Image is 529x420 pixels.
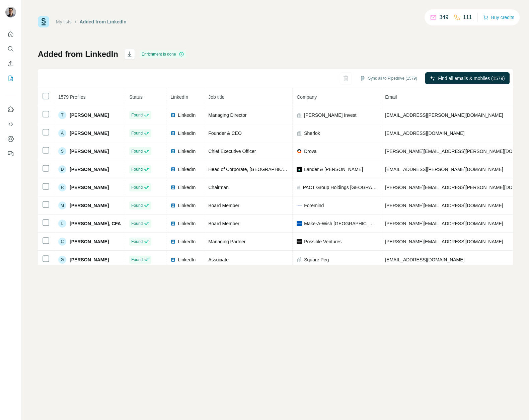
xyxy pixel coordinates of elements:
button: Buy credits [483,13,514,22]
img: LinkedIn logo [170,257,176,262]
span: [EMAIL_ADDRESS][DOMAIN_NAME] [385,131,464,136]
img: company-logo [297,203,302,208]
span: LinkedIn [178,148,196,155]
span: [EMAIL_ADDRESS][PERSON_NAME][DOMAIN_NAME] [385,167,503,172]
span: Find all emails & mobiles (1579) [438,75,505,82]
span: Company [297,94,317,100]
div: R [58,183,66,191]
span: Founder & CEO [208,131,242,136]
span: [EMAIL_ADDRESS][PERSON_NAME][DOMAIN_NAME] [385,112,503,118]
span: [PERSON_NAME] [70,256,109,263]
span: [PERSON_NAME] [70,166,109,173]
button: Find all emails & mobiles (1579) [425,72,510,84]
span: Drova [304,148,316,155]
img: LinkedIn logo [170,149,176,154]
button: My lists [5,72,16,84]
button: Quick start [5,28,16,40]
h1: Added from LinkedIn [38,49,118,60]
span: Head of Corporate, [GEOGRAPHIC_DATA] [208,167,298,172]
div: S [58,147,66,155]
div: L [58,220,66,228]
img: LinkedIn logo [170,167,176,172]
span: LinkedIn [178,184,196,191]
img: LinkedIn logo [170,239,176,244]
span: Foremind [304,202,324,209]
span: Board Member [208,221,239,226]
span: Found [131,239,143,245]
span: Status [129,94,143,100]
span: Possible Ventures [304,238,342,245]
span: LinkedIn [178,130,196,137]
button: Feedback [5,148,16,160]
button: Enrich CSV [5,58,16,70]
span: LinkedIn [178,220,196,227]
div: Added from LinkedIn [80,18,127,25]
div: T [58,111,66,119]
img: LinkedIn logo [170,112,176,118]
div: A [58,129,66,137]
button: Search [5,43,16,55]
span: [PERSON_NAME][EMAIL_ADDRESS][DOMAIN_NAME] [385,239,503,244]
span: LinkedIn [170,94,188,100]
span: Board Member [208,203,239,208]
span: Managing Director [208,112,246,118]
span: [PERSON_NAME] [70,148,109,155]
span: LinkedIn [178,202,196,209]
span: Associate [208,257,229,262]
span: Found [131,166,143,172]
span: Found [131,148,143,154]
span: [PERSON_NAME][EMAIL_ADDRESS][DOMAIN_NAME] [385,221,503,226]
span: 1579 Profiles [58,94,86,100]
span: [PERSON_NAME] [70,130,109,137]
span: [PERSON_NAME] [70,238,109,245]
img: Avatar [5,7,16,17]
span: PACT Group Holdings [GEOGRAPHIC_DATA] [303,184,377,191]
span: LinkedIn [178,112,196,118]
span: Make-A-Wish [GEOGRAPHIC_DATA] [304,220,377,227]
span: [PERSON_NAME] Invest [304,112,356,118]
p: 349 [439,13,448,21]
span: Found [131,184,143,190]
span: Square Peg [304,256,329,263]
span: [PERSON_NAME] [70,112,109,118]
span: Found [131,221,143,227]
span: Found [131,112,143,118]
div: M [58,201,66,209]
img: LinkedIn logo [170,185,176,190]
span: [PERSON_NAME] [70,202,109,209]
span: [PERSON_NAME] [70,184,109,191]
div: Enrichment is done [140,50,186,58]
span: [PERSON_NAME], CFA [70,220,121,227]
button: Sync all to Pipedrive (1579) [355,73,422,83]
span: Found [131,257,143,263]
button: Dashboard [5,133,16,145]
span: Sherlok [304,130,320,137]
div: G [58,256,66,264]
img: Surfe Logo [38,16,49,27]
div: D [58,165,66,173]
span: LinkedIn [178,256,196,263]
span: Job title [208,94,224,100]
img: company-logo [297,149,302,154]
span: Chairman [208,185,229,190]
span: Email [385,94,397,100]
button: Use Surfe API [5,118,16,130]
span: LinkedIn [178,166,196,173]
span: Lander & [PERSON_NAME] [304,166,363,173]
span: [PERSON_NAME][EMAIL_ADDRESS][DOMAIN_NAME] [385,203,503,208]
img: company-logo [297,167,302,172]
button: Use Surfe on LinkedIn [5,103,16,115]
a: My lists [56,19,72,24]
img: LinkedIn logo [170,131,176,136]
span: [EMAIL_ADDRESS][DOMAIN_NAME] [385,257,464,262]
span: Found [131,130,143,136]
img: company-logo [297,221,302,226]
img: company-logo [297,239,302,244]
div: C [58,238,66,246]
p: 111 [463,13,472,21]
span: Found [131,202,143,208]
span: Chief Executive Officer [208,149,256,154]
li: / [75,18,76,25]
span: Managing Partner [208,239,245,244]
span: LinkedIn [178,238,196,245]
